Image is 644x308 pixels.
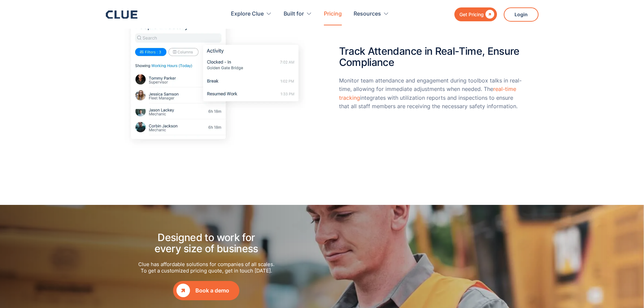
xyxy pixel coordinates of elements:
div: Get Pricing [459,10,484,19]
h2: Track Attendance in Real-Time, Ensure Compliance [339,39,522,68]
a: Pricing [324,3,342,25]
div: Built for [284,3,312,25]
p: Monitor team attendance and engagement during toolbox talks in real-time, allowing for immediate ... [339,76,522,111]
a: Get Pricing [454,7,497,21]
p: Clue has affordable solutions for companies of all scales. To get a customized pricing quote, get... [123,261,290,274]
div: Resources [354,3,389,25]
div: Built for [284,3,304,25]
div: Book a demo [195,286,229,295]
div: Resources [354,3,381,25]
div:  [484,10,494,19]
div: Explore Clue [231,3,264,25]
a: Login [504,7,539,22]
div: Explore Clue [231,3,272,25]
div:  [176,286,190,295]
h2: Designed to work for every size of business [123,232,290,254]
img: image showing Attendance in Real-Time tracking [123,2,305,154]
a: Book a demo [173,281,239,300]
